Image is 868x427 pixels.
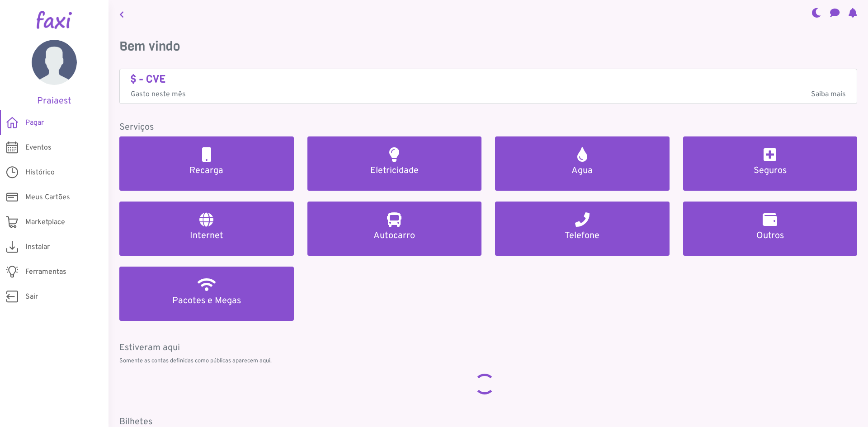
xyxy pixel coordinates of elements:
[25,142,52,153] span: Eventos
[14,96,95,107] h5: Praiaest
[130,296,283,306] h5: Pacotes e Megas
[506,230,659,241] h5: Telefone
[131,73,846,100] a: $ - CVE Gasto neste mêsSaiba mais
[25,242,50,253] span: Instalar
[318,230,471,241] h5: Autocarro
[25,117,44,128] span: Pagar
[119,136,294,191] a: Recarga
[307,136,482,191] a: Eletricidade
[25,192,70,203] span: Meus Cartões
[119,357,857,366] p: Somente as contas definidas como públicas aparecem aqui.
[683,136,858,191] a: Seguros
[25,267,66,277] span: Ferramentas
[119,343,857,353] h5: Estiveram aqui
[495,136,670,191] a: Agua
[811,89,846,100] span: Saiba mais
[130,230,283,241] h5: Internet
[119,122,857,133] h5: Serviços
[694,230,847,241] h5: Outros
[683,202,858,256] a: Outros
[25,291,38,302] span: Sair
[495,202,670,256] a: Telefone
[506,165,659,176] h5: Agua
[25,167,55,178] span: Histórico
[307,202,482,256] a: Autocarro
[14,40,95,107] a: Praiaest
[131,73,846,86] h4: $ - CVE
[130,165,283,176] h5: Recarga
[119,39,857,54] h3: Bem vindo
[119,202,294,256] a: Internet
[318,165,471,176] h5: Eletricidade
[119,267,294,321] a: Pacotes e Megas
[694,165,847,176] h5: Seguros
[131,89,846,100] p: Gasto neste mês
[25,217,65,228] span: Marketplace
